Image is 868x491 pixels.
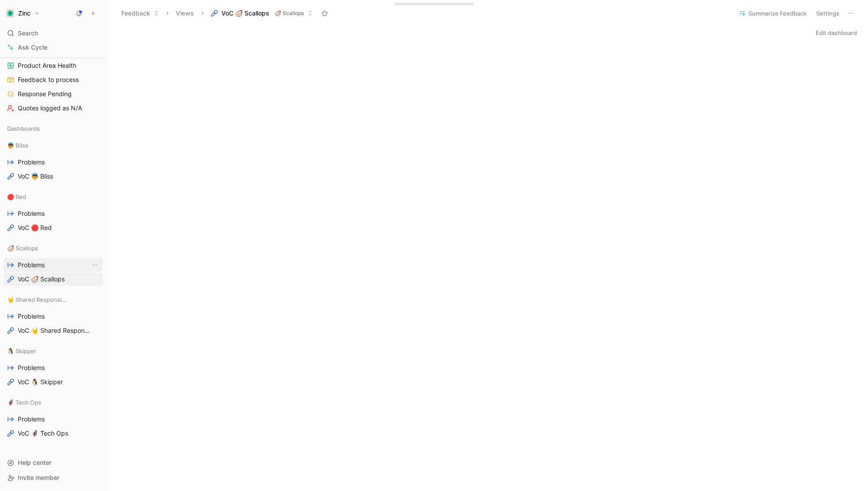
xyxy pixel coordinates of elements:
[4,190,103,203] div: 🔴 Red
[207,7,317,20] button: VoC 🦪 Scallops🦪 Scallops
[4,361,103,374] a: Problems
[18,75,79,84] span: Feedback to process
[90,223,99,232] button: View actions
[4,324,103,337] a: VoC 🤘 Shared Responsibility
[172,7,198,20] button: Views
[4,7,42,19] button: ZincZinc
[4,59,103,72] a: Product Area Health
[18,209,45,218] span: Problems
[735,7,810,19] button: Summarize Feedback
[4,87,103,101] a: Response Pending
[18,90,72,98] span: Response Pending
[18,459,51,466] span: Help center
[18,312,45,321] span: Problems
[7,347,36,355] span: 🐧 Skipper
[4,170,103,183] a: VoC 👼 Bliss
[4,242,103,255] div: 🦪 Scallops
[18,275,65,284] span: VoC 🦪 Scallops
[4,293,103,337] div: 🤘 Shared ResponsibilityProblemsVoC 🤘 Shared Responsibility
[4,207,103,220] a: Problems
[4,122,103,135] div: Dashboards
[4,73,103,86] a: Feedback to process
[92,326,101,335] button: View actions
[4,456,103,469] div: Help center
[18,261,45,269] span: Problems
[4,101,103,115] a: Quotes logged as N/A
[4,413,103,426] a: Problems
[4,139,103,152] div: 👼 Bliss
[90,275,99,284] button: View actions
[18,104,82,113] span: Quotes logged as N/A
[18,158,45,167] span: Problems
[812,7,843,19] button: Settings
[4,375,103,389] a: VoC 🐧 Skipper
[400,4,441,8] div: Docs, images, videos, audio files, links & more
[4,221,103,234] a: VoC 🔴 Red
[18,326,92,335] span: VoC 🤘 Shared Responsibility
[18,42,47,53] span: Ask Cycle
[18,28,38,39] span: Search
[4,27,103,40] div: Search
[6,9,15,18] img: Zinc
[7,124,40,133] span: Dashboards
[18,9,31,17] h1: Zinc
[4,156,103,169] a: Problems
[4,258,103,272] a: ProblemsView actions
[18,429,68,438] span: VoC 🦸 Tech Ops
[4,242,103,286] div: 🦪 ScallopsProblemsView actionsVoC 🦪 Scallops
[7,398,41,407] span: 🦸 Tech Ops
[90,429,99,438] button: View actions
[18,415,45,424] span: Problems
[18,61,76,70] span: Product Area Health
[7,295,67,304] span: 🤘 Shared Responsibility
[221,9,269,18] span: VoC 🦪 Scallops
[812,27,861,39] button: Edit dashboard
[4,396,103,409] div: 🦸 Tech Ops
[4,293,103,306] div: 🤘 Shared Responsibility
[4,122,103,138] div: Dashboards
[4,344,103,358] div: 🐧 Skipper
[90,312,99,321] button: View actions
[4,41,103,54] a: Ask Cycle
[275,9,304,18] span: 🦪 Scallops
[4,310,103,323] a: Problems
[90,158,99,167] button: View actions
[18,223,52,232] span: VoC 🔴 Red
[4,139,103,183] div: 👼 BlissProblemsVoC 👼 Bliss
[90,90,99,98] button: View actions
[90,75,99,84] button: View actions
[4,273,103,286] a: VoC 🦪 Scallops
[90,104,99,113] button: View actions
[4,471,103,484] div: Invite member
[18,172,53,181] span: VoC 👼 Bliss
[4,344,103,389] div: 🐧 SkipperProblemsVoC 🐧 Skipper
[7,192,26,201] span: 🔴 Red
[90,378,99,386] button: View actions
[90,61,99,70] button: View actions
[7,141,28,150] span: 👼 Bliss
[4,427,103,440] a: VoC 🦸 Tech Ops
[90,415,99,424] button: View actions
[4,190,103,234] div: 🔴 RedProblemsVoC 🔴 Red
[18,474,59,481] span: Invite member
[4,28,103,115] div: Main sectionFeedback LoopProduct Area HealthFeedback to processResponse PendingQuotes logged as N/A
[117,7,163,20] button: Feedback
[400,0,441,4] div: Drop anything here to capture feedback
[7,244,38,253] span: 🦪 Scallops
[18,378,63,386] span: VoC 🐧 Skipper
[18,363,45,372] span: Problems
[90,261,99,269] button: View actions
[4,396,103,440] div: 🦸 Tech OpsProblemsVoC 🦸 Tech Ops
[90,209,99,218] button: View actions
[90,172,99,181] button: View actions
[90,363,99,372] button: View actions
